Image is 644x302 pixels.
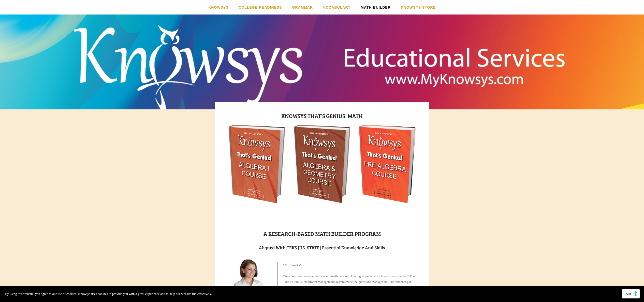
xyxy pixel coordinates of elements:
p: By using this website, you agree to our use of cookies. Knowsys uses cookies to provide you with ... [5,291,212,297]
h1: Knowsys that’s Genius! Math [228,111,416,120]
span: “ [283,263,285,267]
button: Accept [622,289,639,298]
button: Your consent preferences for tracking technologies [631,289,640,298]
blockquote: This Works! The classroom management system really worked. Having students work in pairs was the ... [277,262,416,290]
span: Accept [626,292,635,296]
h2: Aligned with TEKS [US_STATE] Essential Knowledge and Skills [228,245,416,250]
a: Knowsys Educational Services [252,22,393,91]
h1: A Research-Based Math Builder Program [228,229,416,238]
img: 20190704 Fotolia_9413879_S_side_stand with transparent background Alg 1 -book.png [228,125,285,203]
img: 20190704 Fotolia_9413879_S_side_stand with transparent background MMA -book.png [294,125,350,203]
img: 20190503 Pre-Algebra Fotolia_9413879_S_side_stand_transparent (1).png [359,125,416,203]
